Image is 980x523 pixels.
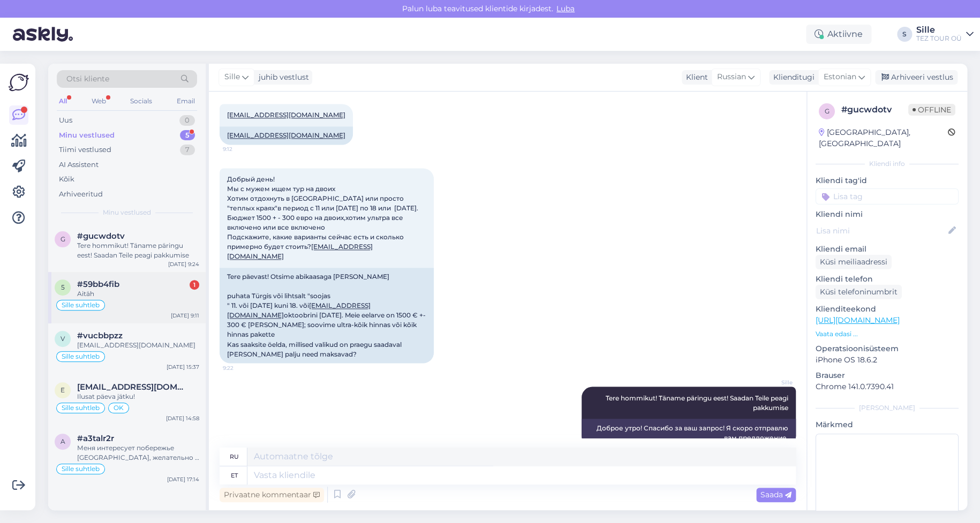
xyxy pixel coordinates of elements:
[816,209,959,220] p: Kliendi nimi
[816,329,959,339] p: Vaata edasi ...
[816,343,959,354] p: Operatsioonisüsteem
[897,27,912,42] div: S
[816,354,959,366] p: iPhone OS 18.6.2
[875,70,958,85] div: Arhiveeri vestlus
[717,71,746,83] span: Russian
[824,71,856,83] span: Estonian
[167,475,199,483] div: [DATE] 17:14
[89,94,108,108] div: Web
[816,315,900,325] a: [URL][DOMAIN_NAME]
[180,145,195,155] div: 7
[582,419,796,446] div: Доброе утро! Спасибо за ваш запрос! Я скоро отправлю вам предложение.
[220,488,324,502] div: Privaatne kommentaar
[223,145,263,153] span: 9:12
[175,94,197,108] div: Email
[816,225,946,237] input: Lisa nimi
[171,312,199,320] div: [DATE] 9:11
[9,72,29,93] img: Askly Logo
[752,378,793,386] span: Sille
[77,241,199,260] div: Tere hommikut! Täname päringu eest! Saadan Teile peagi pakkumise
[806,25,871,44] div: Aktiivne
[816,274,959,285] p: Kliendi telefon
[916,26,974,43] a: SilleTEZ TOUR OÜ
[61,437,65,445] span: a
[816,304,959,315] p: Klienditeekond
[816,175,959,186] p: Kliendi tag'id
[916,26,962,34] div: Sille
[166,414,199,422] div: [DATE] 14:58
[227,175,420,260] span: Добрый день! Мы с мужем ищем тур на двоих Хотим отдохнуть в [GEOGRAPHIC_DATA] или просто "теплых ...
[57,94,69,108] div: All
[816,403,959,413] div: [PERSON_NAME]
[114,405,124,411] span: OK
[61,283,65,291] span: 5
[128,94,154,108] div: Socials
[180,130,195,141] div: 5
[227,111,345,119] a: [EMAIL_ADDRESS][DOMAIN_NAME]
[819,127,948,149] div: [GEOGRAPHIC_DATA], [GEOGRAPHIC_DATA]
[816,285,902,299] div: Küsi telefoninumbrit
[62,466,100,472] span: Sille suhtleb
[77,434,114,443] span: #a3talr2r
[769,72,815,83] div: Klienditugi
[77,231,125,241] span: #gucwdotv
[168,260,199,268] div: [DATE] 9:24
[77,382,189,392] span: eglit.aguraiuja@mail.ee
[254,72,309,83] div: juhib vestlust
[816,188,959,204] input: Lisa tag
[816,244,959,255] p: Kliendi email
[606,393,790,411] span: Tere hommikut! Täname päringu eest! Saadan Teile peagi pakkumise
[553,4,578,13] span: Luba
[825,107,830,115] span: g
[59,189,103,200] div: Arhiveeritud
[682,72,708,83] div: Klient
[230,448,239,466] div: ru
[61,335,65,343] span: v
[223,363,263,372] span: 9:22
[59,174,74,185] div: Kõik
[66,73,109,85] span: Otsi kliente
[77,331,123,340] span: #vucbbpzz
[816,370,959,381] p: Brauser
[77,279,119,289] span: #59bb4fib
[224,71,240,83] span: Sille
[59,145,111,155] div: Tiimi vestlused
[816,381,959,392] p: Chrome 141.0.7390.41
[916,34,962,43] div: TEZ TOUR OÜ
[77,392,199,401] div: Ilusat päeva jätku!
[61,386,65,394] span: e
[103,208,151,217] span: Minu vestlused
[59,115,72,126] div: Uus
[179,115,195,126] div: 0
[227,131,345,139] a: [EMAIL_ADDRESS][DOMAIN_NAME]
[816,255,892,269] div: Küsi meiliaadressi
[816,159,959,169] div: Kliendi info
[61,235,65,243] span: g
[190,280,199,290] div: 1
[59,130,115,141] div: Minu vestlused
[62,302,100,308] span: Sille suhtleb
[220,268,434,363] div: Tere päevast! Otsime abikaasaga [PERSON_NAME] puhata Türgis või lihtsalt "soojas " 11. või [DATE]...
[62,353,100,360] span: Sille suhtleb
[167,363,199,371] div: [DATE] 15:37
[59,160,99,170] div: AI Assistent
[908,104,955,116] span: Offline
[77,289,199,299] div: Aitäh
[760,490,791,499] span: Saada
[841,103,908,116] div: # gucwdotv
[62,405,100,411] span: Sille suhtleb
[77,443,199,463] div: Меня интересует побережье [GEOGRAPHIC_DATA], желательно в сторону [GEOGRAPHIC_DATA] или сам Кемер...
[77,340,199,350] div: [EMAIL_ADDRESS][DOMAIN_NAME]
[231,466,238,484] div: et
[816,419,959,430] p: Märkmed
